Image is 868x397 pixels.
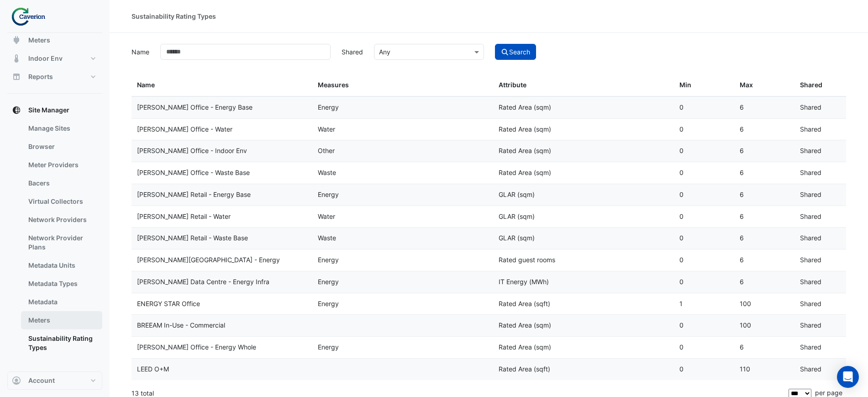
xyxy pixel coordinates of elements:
div: Shared [800,299,849,309]
span: Measures [318,81,349,89]
div: Energy [318,299,488,309]
div: 110 [740,364,789,375]
a: Metadata Units [21,256,102,275]
img: Company Logo [11,7,52,26]
div: [PERSON_NAME] Office - Energy Whole [137,342,307,353]
div: Shared [800,364,849,375]
div: 0 [679,320,729,331]
div: Shared [800,102,849,113]
div: BREEAM In-Use - Commercial [137,320,307,331]
a: Network Provider Plans [21,229,102,256]
div: 0 [679,146,729,156]
div: Rated Area (sqft) [499,364,668,375]
app-icon: Reports [12,72,21,81]
button: Indoor Env [7,49,102,68]
div: Rated Area (sqft) [499,299,668,309]
a: Bacers [21,174,102,192]
label: Shared [336,44,368,60]
div: 100 [740,299,789,309]
span: Name [137,81,155,89]
div: [PERSON_NAME] Office - Energy Base [137,102,307,113]
div: Water [318,212,488,222]
div: 6 [740,212,789,222]
div: Waste [318,168,488,178]
div: Shared [800,233,849,243]
span: Reports [28,72,53,81]
div: 6 [740,190,789,200]
div: 6 [740,277,789,287]
div: 0 [679,212,729,222]
span: Indoor Env [28,54,63,63]
div: IT Energy (MWh) [499,277,668,287]
div: 0 [679,124,729,135]
div: Shared [800,190,849,200]
div: 6 [740,168,789,178]
div: [PERSON_NAME] Data Centre - Energy Infra [137,277,307,287]
div: [PERSON_NAME] Office - Waste Base [137,168,307,178]
div: Energy [318,342,488,353]
div: Site Manager [7,119,102,360]
div: 0 [679,168,729,178]
div: 0 [679,102,729,113]
a: Meter Providers [21,156,102,174]
div: 1 [679,299,729,309]
div: [PERSON_NAME] Office - Water [137,124,307,135]
div: Shared [800,168,849,178]
a: Browser [21,138,102,156]
div: Sustainability Rating Types [132,11,216,21]
div: Rated Area (sqm) [499,102,668,113]
button: Reports [7,68,102,86]
div: [PERSON_NAME] Retail - Energy Base [137,190,307,200]
a: Virtual Collectors [21,192,102,211]
button: Search [495,44,536,60]
a: Metadata Types [21,275,102,293]
div: 0 [679,364,729,375]
a: Network Providers [21,211,102,229]
span: Shared [800,81,822,89]
button: Meters [7,31,102,49]
a: Manage Sites [21,119,102,138]
div: Rated guest rooms [499,255,668,265]
div: 0 [679,277,729,287]
div: Shared [800,277,849,287]
label: Name [126,44,155,60]
div: GLAR (sqm) [499,190,668,200]
div: 6 [740,342,789,353]
div: Energy [318,190,488,200]
div: GLAR (sqm) [499,212,668,222]
div: [PERSON_NAME] Retail - Waste Base [137,233,307,243]
div: Shared [800,255,849,265]
div: ENERGY STAR Office [137,299,307,309]
span: Account [28,376,55,385]
button: Account [7,371,102,390]
app-icon: Meters [12,36,21,45]
a: Meters [21,311,102,329]
div: Shared [800,212,849,222]
button: Site Manager [7,101,102,119]
div: Rated Area (sqm) [499,320,668,331]
span: per page [815,389,842,397]
div: Shared [800,146,849,156]
div: Shared [800,124,849,135]
div: Rated Area (sqm) [499,342,668,353]
div: 6 [740,124,789,135]
div: Energy [318,255,488,265]
div: 0 [679,233,729,243]
div: [PERSON_NAME] Retail - Water [137,212,307,222]
div: Open Intercom Messenger [837,366,859,388]
div: Rated Area (sqm) [499,124,668,135]
div: 0 [679,190,729,200]
div: 0 [679,342,729,353]
div: Water [318,124,488,135]
div: GLAR (sqm) [499,233,668,243]
div: 6 [740,146,789,156]
div: LEED O+M [137,364,307,375]
div: Other [318,146,488,156]
div: 0 [679,255,729,265]
div: Energy [318,277,488,287]
span: Max [740,81,753,89]
div: [PERSON_NAME] Office - Indoor Env [137,146,307,156]
a: Metadata [21,293,102,311]
div: 6 [740,102,789,113]
app-icon: Indoor Env [12,54,21,63]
